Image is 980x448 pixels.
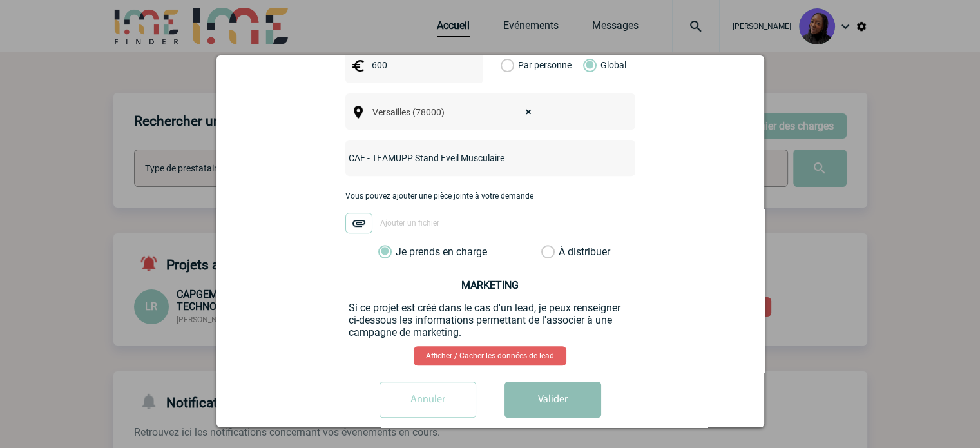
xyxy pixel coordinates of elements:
input: Budget HT [369,57,457,73]
span: × [526,103,532,121]
label: Par personne [501,47,515,83]
input: Annuler [380,382,476,418]
a: Afficher / Cacher les données de lead [414,346,566,365]
p: Vous pouvez ajouter une pièce jointe à votre demande [345,191,635,200]
label: Global [583,47,591,83]
span: Versailles (78000) [367,103,544,121]
span: Ajouter un fichier [380,219,439,228]
button: Valider [504,382,601,418]
p: Si ce projet est créé dans le cas d'un lead, je peux renseigner ci-dessous les informations perme... [349,302,632,338]
label: À distribuer [541,246,555,258]
h3: MARKETING [349,279,632,291]
label: Je prends en charge [378,246,400,258]
input: Nom de l'événement [345,150,601,166]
